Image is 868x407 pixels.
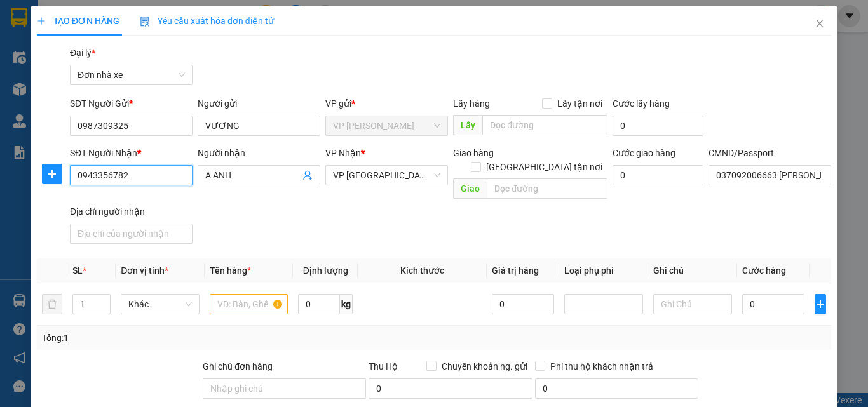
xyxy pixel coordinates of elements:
[70,224,193,244] input: Địa chỉ của người nhận
[340,294,353,314] span: kg
[140,17,150,27] img: icon
[70,48,95,58] span: Đại lý
[198,146,320,160] div: Người nhận
[453,178,487,199] span: Giao
[333,116,440,135] span: VP Ngọc Hồi
[203,361,273,371] label: Ghi chú đơn hàng
[42,331,336,345] div: Tổng: 1
[42,294,62,314] button: delete
[552,97,607,110] span: Lấy tận nơi
[400,265,444,276] span: Kích thước
[128,295,192,314] span: Khác
[42,164,62,184] button: plus
[333,166,440,185] span: VP Ninh Bình
[72,265,83,276] span: SL
[815,294,826,314] button: plus
[121,265,168,276] span: Đơn vị tính
[453,115,482,135] span: Lấy
[325,148,361,158] span: VP Nhận
[325,97,448,110] div: VP gửi
[43,169,62,179] span: plus
[70,204,193,218] div: Địa chỉ người nhận
[487,178,607,199] input: Dọc đường
[210,294,288,314] input: VD: Bàn, Ghế
[70,97,193,110] div: SĐT Người Gửi
[613,165,703,185] input: Cước giao hàng
[482,115,607,135] input: Dọc đường
[203,378,366,399] input: Ghi chú đơn hàng
[37,17,46,25] span: plus
[198,97,320,110] div: Người gửi
[453,98,490,109] span: Lấy hàng
[37,16,119,26] span: TẠO ĐƠN HÀNG
[302,170,313,180] span: user-add
[709,146,831,160] div: CMND/Passport
[613,98,670,109] label: Cước lấy hàng
[437,359,532,373] span: Chuyển khoản ng. gửi
[303,265,348,276] span: Định lượng
[802,6,837,42] button: Close
[815,299,825,309] span: plus
[648,258,737,283] th: Ghi chú
[545,359,658,373] span: Phí thu hộ khách nhận trả
[492,294,554,314] input: 0
[653,294,732,314] input: Ghi Chú
[559,258,648,283] th: Loại phụ phí
[453,148,494,158] span: Giao hàng
[70,146,193,160] div: SĐT Người Nhận
[613,116,703,136] input: Cước lấy hàng
[210,265,251,276] span: Tên hàng
[613,148,675,158] label: Cước giao hàng
[78,65,185,84] span: Đơn nhà xe
[140,16,274,26] span: Yêu cầu xuất hóa đơn điện tử
[369,361,398,371] span: Thu Hộ
[815,18,825,29] span: close
[742,265,786,276] span: Cước hàng
[492,265,539,276] span: Giá trị hàng
[481,160,607,174] span: [GEOGRAPHIC_DATA] tận nơi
